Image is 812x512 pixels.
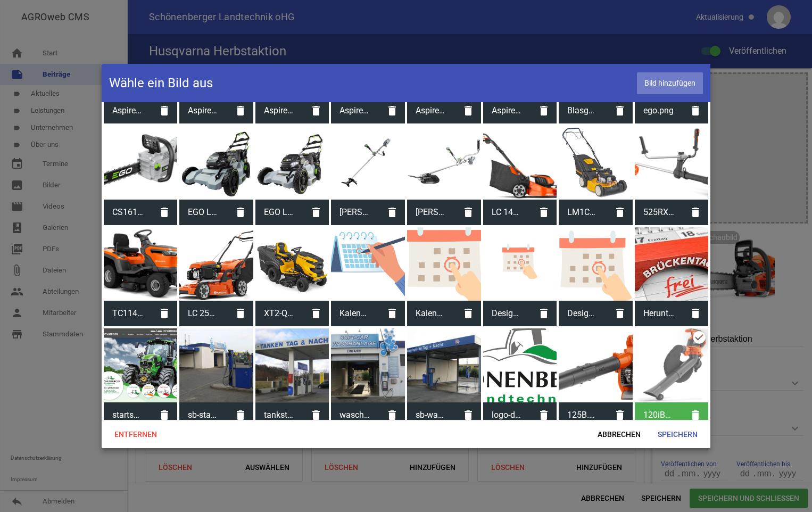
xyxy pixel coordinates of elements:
[379,98,405,123] i: delete
[303,200,329,225] i: delete
[607,402,633,428] i: delete
[483,97,532,125] span: Aspire LC 34+P4A.png
[683,301,708,326] i: delete
[455,301,481,326] i: delete
[228,402,253,428] i: delete
[379,200,405,225] i: delete
[637,72,703,94] span: Bild hinzufügen
[683,98,708,123] i: delete
[331,401,379,429] span: waschanlage_650.jpg
[483,300,532,327] span: Design ohne Titel (9).png
[531,402,557,428] i: delete
[407,401,455,429] span: sb-waschplaetze.jpg
[179,401,228,429] span: sb-staubsauger.jpg
[179,199,228,226] span: EGO LM1903E-Sp.jpg
[228,200,253,225] i: delete
[255,401,304,429] span: tankstelle_02_650.jpg
[255,300,304,327] span: XT2-QR106_P01.png
[635,97,683,125] span: ego.png
[559,199,607,226] span: LM1CR 53.jpg
[531,301,557,326] i: delete
[455,402,481,428] i: delete
[109,75,213,92] h4: Wähle ein Bild aus
[152,98,177,123] i: delete
[152,301,177,326] i: delete
[303,301,329,326] i: delete
[483,199,532,226] span: LC 142i SET.png
[407,97,455,125] span: Aspire H50+P4A.png
[455,200,481,225] i: delete
[331,97,379,125] span: Aspire B8X + P4A SET 970620403.png -3-.png
[331,199,379,226] span: EGO Freischneider EN 26095.jpg
[407,199,455,226] span: Ego Freischneider EN 26095 -2-.jpg
[104,300,152,327] span: TC114.png
[635,199,683,226] span: 525RXT.png
[179,97,228,125] span: Aspire AM R4.png
[607,98,633,123] i: delete
[455,98,481,123] i: delete
[152,200,177,225] i: delete
[104,199,152,226] span: CS1610E Kettensäge.png
[255,97,304,125] span: Aspire T28+P4A+B45 c70 970620201.png
[379,402,405,428] i: delete
[228,301,253,326] i: delete
[607,301,633,326] i: delete
[683,402,708,428] i: delete
[683,200,708,225] i: delete
[179,300,228,327] span: LC 253S 970541501 links.png
[635,401,683,429] span: 120iBV.png
[649,425,706,444] span: Speichern
[303,402,329,428] i: delete
[104,401,152,429] span: startseite-titelbereich.jpg
[407,300,455,327] span: Kalender_Schönenberger.png
[531,98,557,123] i: delete
[559,97,607,125] span: Blasgerät mit Rücken-Akku.png
[303,98,329,123] i: delete
[607,200,633,225] i: delete
[635,300,683,327] span: Herunterladen.jpg
[106,425,165,444] span: Entfernen
[331,300,379,327] span: Kalender_Schönenberger.png
[531,200,557,225] i: delete
[589,425,649,444] span: Abbrechen
[559,401,607,429] span: 125B.png
[483,401,532,429] span: logo-detail-color.svg
[228,98,253,123] i: delete
[104,97,152,125] span: Aspire Leisten und Haken.jpeg
[255,199,304,226] span: EGO LM1702E_SP.jpg
[152,402,177,428] i: delete
[559,300,607,327] span: Design ohne Titel (9).png
[379,301,405,326] i: delete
